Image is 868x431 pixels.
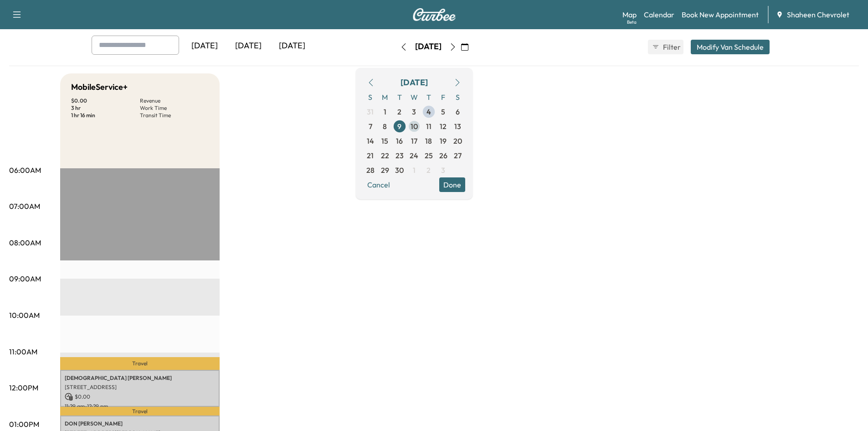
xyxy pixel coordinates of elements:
span: S [451,90,465,104]
button: Cancel [363,177,394,192]
p: 01:00PM [9,419,39,430]
span: 17 [411,135,417,146]
span: 2 [397,106,401,117]
a: MapBeta [622,9,637,20]
p: Transit Time [140,112,209,119]
p: [DEMOGRAPHIC_DATA] [PERSON_NAME] [65,374,215,382]
span: 31 [367,106,374,117]
span: 6 [456,106,460,117]
p: 12:00PM [9,382,38,393]
span: 29 [381,165,389,176]
span: 10 [411,121,418,132]
span: 22 [381,150,389,161]
span: 3 [441,165,445,176]
span: 12 [440,121,447,132]
span: 27 [454,150,462,161]
p: Travel [60,357,220,370]
a: Book New Appointment [682,9,759,20]
span: 4 [426,106,431,117]
span: 2 [426,165,431,176]
span: W [407,90,421,104]
span: Filter [663,42,679,52]
span: 18 [425,135,432,146]
div: [DATE] [226,36,270,57]
span: 1 [413,165,416,176]
span: 3 [412,106,416,117]
span: 25 [425,150,433,161]
p: 09:00AM [9,273,41,284]
span: 28 [366,165,375,176]
button: Modify Van Schedule [691,40,770,54]
p: 08:00AM [9,237,41,248]
p: 07:00AM [9,201,40,212]
span: 20 [453,135,462,146]
div: Beta [627,19,637,26]
span: 26 [439,150,447,161]
span: 7 [369,121,372,132]
span: 11 [426,121,431,132]
p: Travel [60,407,220,415]
span: Shaheen Chevrolet [787,9,849,20]
p: 11:00AM [9,346,37,357]
div: [DATE] [401,76,428,89]
img: Curbee Logo [412,8,456,21]
span: 8 [383,121,387,132]
span: 21 [367,150,374,161]
span: 24 [410,150,418,161]
p: Work Time [140,104,209,112]
p: $ 0.00 [65,393,215,401]
span: T [392,90,407,104]
div: [DATE] [270,36,314,57]
span: 13 [454,121,461,132]
p: DON [PERSON_NAME] [65,420,215,427]
button: Filter [648,40,683,54]
span: 14 [367,135,374,146]
span: S [363,90,378,104]
p: 06:00AM [9,165,41,176]
span: M [378,90,392,104]
p: 3 hr [71,104,140,112]
span: 19 [440,135,447,146]
span: T [421,90,436,104]
p: 10:00AM [9,310,40,321]
button: Done [439,177,465,192]
span: 5 [441,106,445,117]
a: Calendar [644,9,674,20]
div: [DATE] [183,36,226,57]
h5: MobileService+ [71,81,128,93]
span: 15 [381,135,388,146]
span: F [436,90,451,104]
p: $ 0.00 [71,97,140,104]
p: Revenue [140,97,209,104]
p: 11:29 am - 12:29 pm [65,403,215,410]
div: [DATE] [415,41,442,52]
span: 1 [384,106,386,117]
p: 1 hr 16 min [71,112,140,119]
p: [STREET_ADDRESS] [65,384,215,391]
span: 23 [395,150,404,161]
span: 30 [395,165,404,176]
span: 9 [397,121,401,132]
span: 16 [396,135,403,146]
